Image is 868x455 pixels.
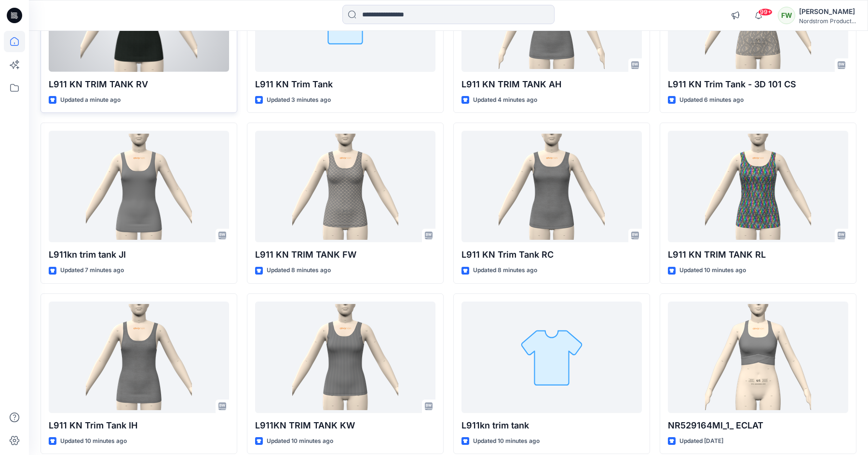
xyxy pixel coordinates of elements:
p: L911KN TRIM TANK KW [255,419,435,432]
p: L911 KN TRIM TANK FW [255,248,435,262]
p: L911 KN TRIM TANK RV [49,78,229,91]
a: L911 KN Trim Tank IH [49,302,229,413]
p: Updated 10 minutes ago [267,436,333,446]
p: Updated 4 minutes ago [473,95,537,105]
div: Nordstrom Product... [799,17,856,25]
p: L911 KN Trim Tank [255,78,435,91]
p: Updated 10 minutes ago [60,436,127,446]
span: 99+ [758,8,773,16]
p: Updated 10 minutes ago [473,436,540,446]
p: Updated 3 minutes ago [267,95,331,105]
a: L911 KN TRIM TANK FW [255,131,435,242]
p: Updated 8 minutes ago [267,265,331,276]
p: L911 KN Trim Tank IH [49,419,229,432]
p: L911 KN Trim Tank - 3D 101 CS [668,78,848,91]
p: Updated 8 minutes ago [473,265,537,276]
p: L911 KN TRIM TANK RL [668,248,848,262]
p: L911kn trim tank [461,419,642,432]
p: Updated [DATE] [679,436,723,446]
a: L911 KN TRIM TANK RL [668,131,848,242]
div: FW [778,7,795,24]
a: NR529164MI_1_ ECLAT [668,302,848,413]
p: Updated 6 minutes ago [679,95,744,105]
p: Updated 7 minutes ago [60,265,124,276]
p: L911 KN TRIM TANK AH [461,78,642,91]
p: NR529164MI_1_ ECLAT [668,419,848,432]
a: L911KN TRIM TANK KW [255,302,435,413]
p: L911 KN Trim Tank RC [461,248,642,262]
p: Updated 10 minutes ago [679,265,746,276]
a: L911kn trim tank [461,302,642,413]
p: Updated a minute ago [60,95,121,105]
div: [PERSON_NAME] [799,6,856,17]
p: L911kn trim tank JI [49,248,229,262]
a: L911 KN Trim Tank RC [461,131,642,242]
a: L911kn trim tank JI [49,131,229,242]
